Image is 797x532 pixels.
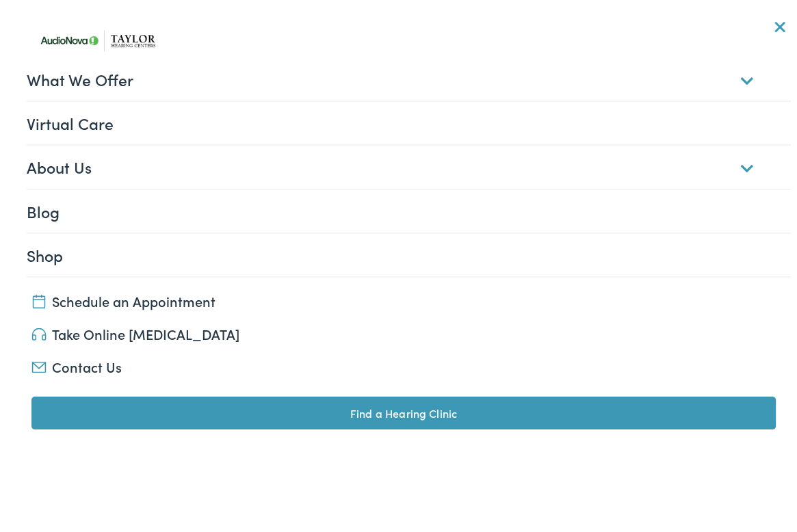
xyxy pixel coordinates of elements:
a: About Us [27,142,792,185]
a: Shop [27,230,792,273]
a: Blog [27,187,792,229]
a: Take Online [MEDICAL_DATA] [31,321,776,340]
a: Contact Us [31,354,776,373]
a: What We Offer [27,55,792,97]
a: Find a Hearing Clinic [31,393,776,426]
a: Schedule an Appointment [31,288,776,307]
img: utility icon [31,359,47,370]
a: Virtual Care [27,98,792,141]
img: utility icon [31,325,47,338]
img: utility icon [31,291,47,305]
